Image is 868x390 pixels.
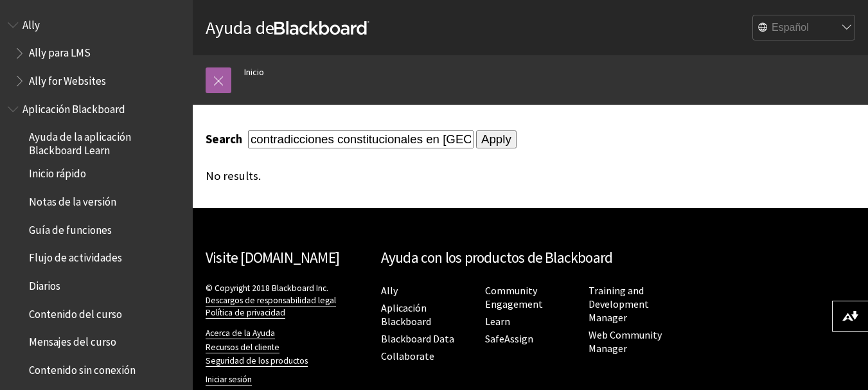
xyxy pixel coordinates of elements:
[206,16,369,39] a: Ayuda deBlackboard
[485,284,543,311] a: Community Engagement
[381,350,434,363] a: Collaborate
[206,374,252,386] a: Iniciar sesión
[29,191,116,208] span: Notas de la versión
[29,303,122,321] span: Contenido del curso
[29,275,60,292] span: Diarios
[29,332,116,349] span: Mensajes del curso
[244,64,264,80] a: Inicio
[381,332,454,346] a: Blackboard Data
[22,98,125,116] span: Aplicación Blackboard
[206,248,339,267] a: Visite [DOMAIN_NAME]
[589,328,662,355] a: Web Community Manager
[206,342,279,353] a: Recursos del cliente
[29,163,86,181] span: Inicio rápido
[274,21,369,35] strong: Blackboard
[29,219,112,236] span: Guía de funciones
[29,42,91,60] span: Ally para LMS
[206,132,245,146] label: Search
[476,130,517,148] input: Apply
[206,307,285,319] a: Política de privacidad
[381,247,680,269] h2: Ayuda con los productos de Blackboard
[206,295,336,306] a: Descargos de responsabilidad legal
[206,328,275,339] a: Acerca de la Ayuda
[206,282,368,319] p: © Copyright 2018 Blackboard Inc.
[589,284,649,324] a: Training and Development Manager
[29,70,106,87] span: Ally for Websites
[29,359,136,377] span: Contenido sin conexión
[381,284,398,297] a: Ally
[485,315,510,328] a: Learn
[8,14,185,92] nav: Book outline for Anthology Ally Help
[485,332,533,346] a: SafeAssign
[22,14,40,31] span: Ally
[753,15,856,41] select: Site Language Selector
[29,247,122,265] span: Flujo de actividades
[206,355,308,367] a: Seguridad de los productos
[206,169,665,183] div: No results.
[29,127,184,157] span: Ayuda de la aplicación Blackboard Learn
[381,301,431,328] a: Aplicación Blackboard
